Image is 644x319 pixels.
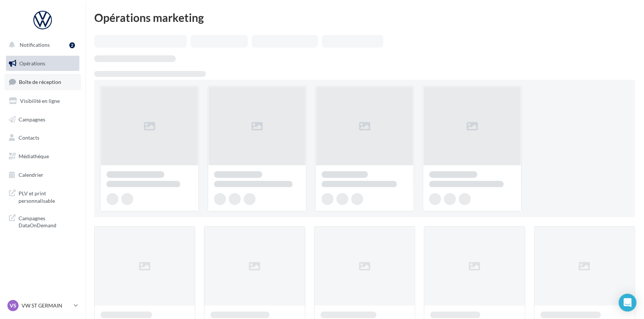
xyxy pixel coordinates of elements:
a: Médiathèque [4,149,81,164]
button: Notifications 2 [4,37,78,53]
span: PLV et print personnalisable [19,188,76,204]
span: Calendrier [19,172,43,178]
span: Campagnes DataOnDemand [19,213,76,229]
span: VS [10,302,16,309]
a: Campagnes DataOnDemand [4,210,81,232]
p: VW ST GERMAIN [22,302,71,309]
span: Médiathèque [19,153,49,159]
a: Contacts [4,130,81,146]
span: Visibilité en ligne [20,98,60,104]
a: Visibilité en ligne [4,93,81,109]
div: 2 [69,42,75,48]
div: Open Intercom Messenger [619,294,637,312]
a: Boîte de réception [4,74,81,90]
span: Campagnes [19,116,45,122]
a: PLV et print personnalisable [4,185,81,207]
span: Contacts [19,134,39,141]
a: Campagnes [4,112,81,127]
div: Opérations marketing [94,12,635,23]
a: Opérations [4,56,81,71]
span: Boîte de réception [19,79,61,85]
span: Notifications [20,42,50,48]
a: VS VW ST GERMAIN [6,299,79,313]
span: Opérations [19,60,45,66]
a: Calendrier [4,167,81,183]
